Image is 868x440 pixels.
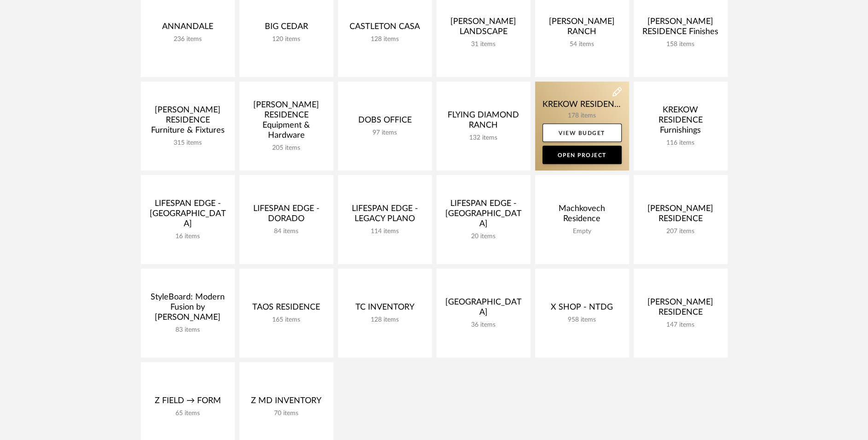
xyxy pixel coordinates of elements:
div: LIFESPAN EDGE - [GEOGRAPHIC_DATA] [444,199,523,233]
div: 116 items [641,139,720,147]
div: 83 items [148,326,227,334]
div: FLYING DIAMOND RANCH [444,110,523,134]
div: 128 items [345,35,425,43]
a: View Budget [542,123,622,142]
div: 205 items [247,144,326,152]
div: LIFESPAN EDGE - DORADO [247,204,326,228]
div: TC INVENTORY [345,302,425,316]
div: [PERSON_NAME] RESIDENCE [641,297,720,321]
div: 236 items [148,35,227,43]
div: Z MD INVENTORY [247,396,326,410]
div: [PERSON_NAME] RESIDENCE Finishes [641,17,720,41]
div: 120 items [247,35,326,43]
div: 958 items [542,316,622,324]
div: TAOS RESIDENCE [247,302,326,316]
div: StyleBoard: Modern Fusion by [PERSON_NAME] [148,292,227,326]
div: CASTLETON CASA [345,22,425,35]
div: ANNANDALE [148,22,227,35]
div: 315 items [148,139,227,147]
div: Empty [542,228,622,235]
div: [PERSON_NAME] RESIDENCE Furniture & Fixtures [148,105,227,139]
div: 128 items [345,316,425,324]
div: 65 items [148,410,227,417]
div: 20 items [444,233,523,241]
div: DOBS OFFICE [345,115,425,129]
div: X SHOP - NTDG [542,302,622,316]
div: [PERSON_NAME] LANDSCAPE [444,17,523,41]
div: LIFESPAN EDGE - LEGACY PLANO [345,204,425,228]
div: 132 items [444,134,523,142]
div: 70 items [247,410,326,417]
div: Z FIELD → FORM [148,396,227,410]
div: 16 items [148,233,227,241]
div: [PERSON_NAME] RESIDENCE [641,204,720,228]
div: 158 items [641,41,720,48]
div: 165 items [247,316,326,324]
div: BIG CEDAR [247,22,326,35]
div: Machkovech Residence [542,204,622,228]
div: 207 items [641,228,720,235]
div: [PERSON_NAME] RESIDENCE Equipment & Hardware [247,100,326,144]
div: LIFESPAN EDGE - [GEOGRAPHIC_DATA] [148,199,227,233]
div: 31 items [444,41,523,48]
div: KREKOW RESIDENCE Furnishings [641,105,720,139]
div: 84 items [247,228,326,235]
div: 147 items [641,321,720,329]
div: 54 items [542,41,622,48]
div: 97 items [345,129,425,137]
div: 114 items [345,228,425,235]
a: Open Project [542,146,622,164]
div: [GEOGRAPHIC_DATA] [444,297,523,321]
div: [PERSON_NAME] RANCH [542,17,622,41]
div: 36 items [444,321,523,329]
